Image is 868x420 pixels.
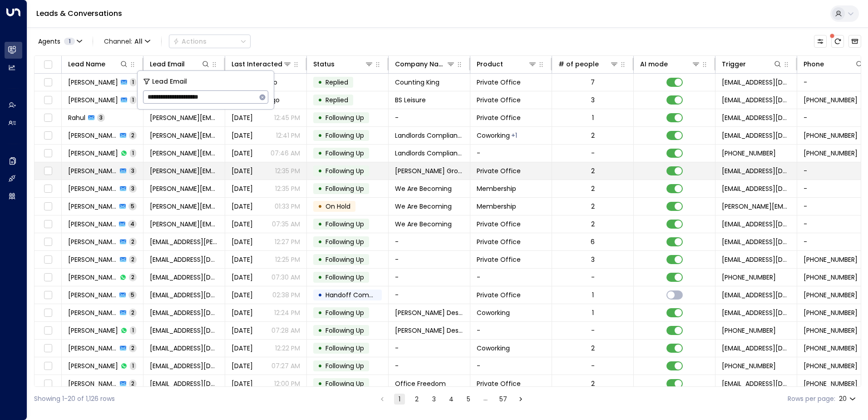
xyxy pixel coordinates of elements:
span: Sophie Harrington [68,131,117,140]
span: 2 [129,309,137,316]
span: Toggle select row [42,307,54,319]
span: Membership [477,184,516,193]
div: Product [477,59,537,70]
div: Status [313,59,335,70]
span: sales@newflex.com [722,113,790,122]
span: Coworking [477,344,510,353]
div: Lead Name [68,59,128,70]
span: Following Up [325,184,364,193]
span: We Are Becoming [395,220,452,229]
span: marktaylor.prop@icloud.com [150,344,218,353]
div: 2 [591,344,595,353]
span: Toggle select row [42,254,54,265]
button: Agents1 [34,35,85,48]
span: Toggle select row [42,272,54,283]
div: # of people [558,59,599,70]
div: • [318,75,322,90]
div: 2 [591,379,595,388]
button: Actions [169,35,251,48]
span: sales@newflex.com [722,166,790,175]
td: - [470,322,552,339]
span: Handoff Completed [325,290,390,300]
span: Following Up [325,255,364,264]
div: • [318,252,322,267]
span: Coworking [477,131,510,140]
span: 2 [129,255,137,263]
span: Following Up [325,308,364,317]
span: Following Up [325,166,364,175]
span: 2 [129,238,137,245]
span: sales@newflex.com [722,308,790,317]
span: Yesterday [232,344,253,353]
div: Company Name [395,59,446,70]
span: sales@newflex.com [722,255,790,264]
span: robyn@wearebecoming.co.uk [150,202,218,211]
span: Toggle select row [42,343,54,354]
span: Jennifer Anderson [68,326,118,335]
span: sales@newflex.com [722,237,790,246]
div: • [318,181,322,196]
div: 20 [839,392,858,405]
span: Following Up [325,326,364,335]
div: 3 [591,95,595,105]
span: Jennifer Anderson [68,308,117,317]
p: 07:27 AM [271,361,300,370]
span: Toggle select row [42,219,54,230]
span: sales@newflex.com [722,379,790,388]
div: • [318,305,322,320]
span: sales@newflex.com [722,95,790,105]
div: 2 [591,131,595,140]
span: We Are Becoming [395,202,452,211]
span: Aug 14, 2025 [232,290,253,300]
span: 3 [129,167,137,175]
div: Lead Email [150,59,210,70]
span: 2 [129,344,137,352]
span: Jennifer Anderson Design [395,326,464,335]
span: Toggle select row [42,183,54,195]
td: - [470,357,552,375]
span: Private Office [477,166,521,175]
div: • [318,376,322,391]
button: Customize [814,35,827,48]
span: +447554435980 [804,149,858,158]
span: Private Office [477,113,521,122]
div: Trigger [722,59,782,70]
span: Jonathan Dodd [68,166,117,175]
span: Private Office [477,237,521,246]
button: Go to page 57 [498,394,509,405]
span: sales@newflex.com [722,78,790,87]
span: Robyn Filep [68,184,117,193]
span: +447878504449 [804,290,858,300]
span: 1 [130,326,136,334]
span: Yesterday [232,113,253,122]
span: robyn@wearebecoming.co.uk [150,220,218,229]
div: - [591,326,595,335]
span: tylor.hartwell@gmail.com [150,237,218,246]
span: Toggle select row [42,165,54,177]
td: - [389,269,470,286]
div: Last Interacted [232,59,292,70]
span: Yesterday [232,273,253,282]
span: Toggle select row [42,77,54,88]
span: Private Office [477,255,521,264]
span: Private Office [477,95,521,105]
span: Patrice Singh [68,290,117,300]
div: 3 [591,255,595,264]
span: Yesterday [232,237,253,246]
span: patricesinghcollins@icloud.com [150,255,218,264]
span: BS Leisure [395,95,426,105]
div: 2 [591,184,595,193]
div: Phone [804,59,864,70]
td: - [470,269,552,286]
span: Patrice Singh [68,255,117,264]
span: Yesterday [232,326,253,335]
p: 07:28 AM [271,326,300,335]
span: Robyn Filep [68,202,117,211]
span: sales@newflex.com [722,290,790,300]
div: Lead Email [150,59,185,70]
span: Toggle select row [42,360,54,372]
span: 1 [130,96,136,104]
span: +447878504449 [804,255,858,264]
span: Vaughan Group [395,166,464,175]
div: • [318,216,322,232]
